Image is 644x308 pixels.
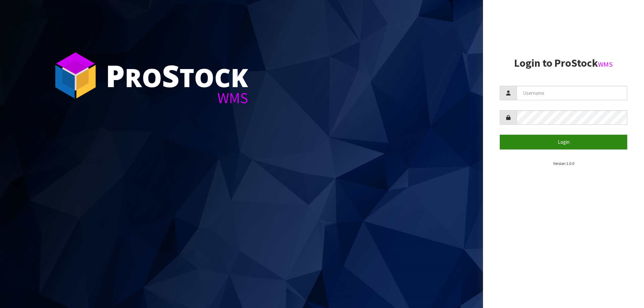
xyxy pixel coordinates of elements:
[500,57,627,69] h2: Login to ProStock
[553,161,574,166] small: Version 1.0.0
[106,90,248,106] div: WMS
[162,55,179,96] span: S
[106,55,125,96] span: P
[50,50,101,101] img: ProStock Cube
[517,86,627,100] input: Username
[598,60,613,69] small: WMS
[500,135,627,149] button: Login
[106,60,248,90] div: ro tock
